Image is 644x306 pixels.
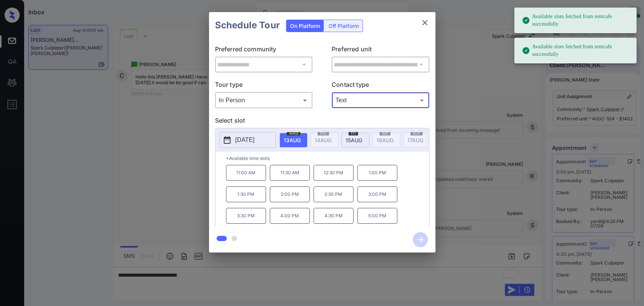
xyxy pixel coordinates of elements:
div: date-select [280,133,307,148]
div: In Person [217,94,311,106]
span: wed [287,131,300,135]
p: 4:00 PM [270,208,310,224]
p: 2:00 PM [270,186,310,202]
div: On Platform [286,20,324,32]
p: 11:00 AM [226,165,266,181]
p: 1:00 PM [357,165,397,181]
h2: Schedule Tour [209,12,286,38]
p: [DATE] [235,135,255,145]
p: 1:30 PM [226,186,266,202]
p: 4:30 PM [314,208,354,224]
span: 15 AUG [346,137,362,143]
p: 2:30 PM [314,186,354,202]
p: 11:30 AM [270,165,310,181]
span: 13 AUG [284,137,301,143]
p: Select slot [215,116,429,128]
p: Tour type [215,80,313,92]
p: Preferred unit [332,45,429,57]
div: Off Platform [325,20,363,32]
button: [DATE] [219,132,276,148]
p: *Available time slots [226,152,429,165]
p: Preferred community [215,45,313,57]
p: 5:00 PM [357,208,397,224]
p: Contact type [332,80,429,92]
div: Available slots fetched from rentcafe successfully [522,40,630,61]
div: date-select [341,133,369,148]
p: 12:30 PM [314,165,354,181]
p: 3:00 PM [357,186,397,202]
span: fri [349,131,358,135]
div: Text [334,94,427,106]
p: 3:30 PM [226,208,266,224]
div: Available slots fetched from rentcafe successfully [522,10,630,31]
button: close [417,15,432,30]
button: btn-next [408,230,432,249]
